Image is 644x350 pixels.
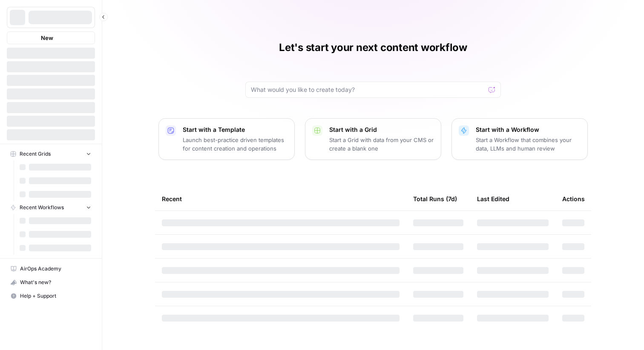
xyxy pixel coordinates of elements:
span: Recent Workflows [20,204,64,211]
h1: Let's start your next content workflow [279,41,467,54]
div: Recent [162,187,400,211]
p: Start with a Template [183,125,287,134]
p: Start a Workflow that combines your data, LLMs and human review [476,136,581,153]
p: Start with a Grid [329,125,434,134]
button: Recent Workflows [7,201,95,214]
input: What would you like to create today? [251,85,485,94]
div: What's new? [7,276,95,289]
div: Last Edited [477,187,509,211]
span: Recent Grids [20,150,51,158]
div: Actions [562,187,585,211]
button: What's new? [7,276,95,289]
span: Help + Support [20,292,91,300]
div: Total Runs (7d) [413,187,457,211]
button: Recent Grids [7,148,95,160]
button: Start with a GridStart a Grid with data from your CMS or create a blank one [305,118,441,160]
a: AirOps Academy [7,262,95,276]
p: Launch best-practice driven templates for content creation and operations [183,136,287,153]
button: Start with a TemplateLaunch best-practice driven templates for content creation and operations [158,118,295,160]
button: Start with a WorkflowStart a Workflow that combines your data, LLMs and human review [451,118,588,160]
span: New [41,34,53,42]
button: Help + Support [7,289,95,303]
span: AirOps Academy [20,265,91,273]
button: New [7,31,95,44]
p: Start with a Workflow [476,125,581,134]
p: Start a Grid with data from your CMS or create a blank one [329,136,434,153]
